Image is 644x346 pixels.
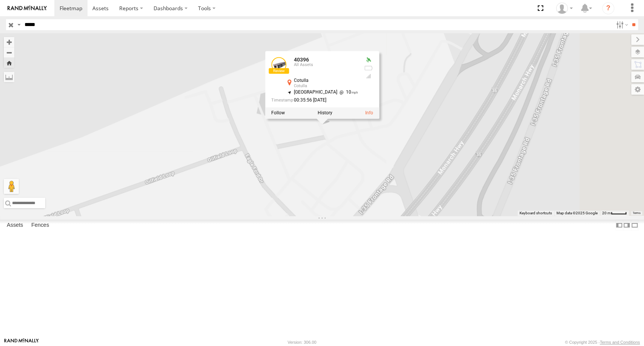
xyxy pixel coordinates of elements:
[602,211,611,215] span: 20 m
[28,220,53,231] label: Fences
[271,111,285,116] label: Realtime tracking of Asset
[4,47,14,58] button: Zoom out
[633,212,641,215] a: Terms (opens in new tab)
[271,98,358,103] div: Date/time of location update
[365,111,373,116] a: View Asset Details
[4,179,19,194] button: Drag Pegman onto the map to open Street View
[8,6,47,11] img: rand-logo.svg
[4,338,39,346] a: Visit our Website
[364,57,373,63] div: Valid GPS Fix
[553,3,575,14] div: Juan Oropeza
[4,72,14,82] label: Measure
[287,340,316,344] div: Version: 306.00
[4,37,14,47] button: Zoom in
[294,84,358,89] div: Cotulla
[294,78,358,83] div: Cotulla
[294,90,337,95] span: [GEOGRAPHIC_DATA]
[631,84,644,95] label: Map Settings
[615,220,623,231] label: Dock Summary Table to the Left
[337,90,358,95] span: 10
[364,74,373,80] div: Last Event GSM Signal Strength
[556,211,598,215] span: Map data ©2025 Google
[364,65,373,71] div: No battery health information received from this device.
[16,19,22,30] label: Search Query
[3,220,27,231] label: Assets
[318,111,332,116] label: View Asset History
[4,58,14,68] button: Zoom Home
[271,57,286,72] a: View Asset Details
[602,2,614,14] i: ?
[600,340,640,344] a: Terms and Conditions
[600,211,629,216] button: Map Scale: 20 m per 38 pixels
[565,340,640,344] div: © Copyright 2025 -
[520,211,552,216] button: Keyboard shortcuts
[623,220,630,231] label: Dock Summary Table to the Right
[631,220,638,231] label: Hide Summary Table
[613,19,629,30] label: Search Filter Options
[294,63,358,68] div: All Assets
[294,57,309,63] a: 40396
